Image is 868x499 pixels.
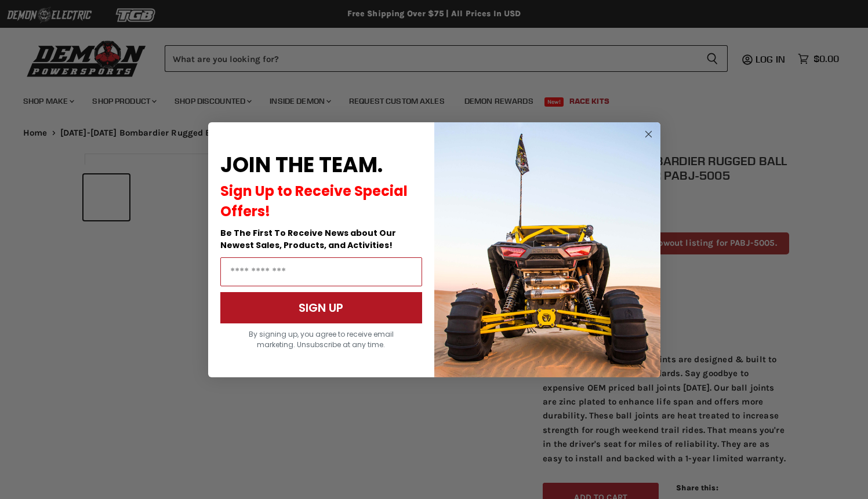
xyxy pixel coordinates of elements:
span: Sign Up to Receive Special Offers! [220,181,408,221]
span: Be The First To Receive News about Our Newest Sales, Products, and Activities! [220,227,396,251]
input: Email Address [220,257,422,286]
img: a9095488-b6e7-41ba-879d-588abfab540b.jpeg [434,122,660,377]
button: Close dialog [641,127,656,141]
span: JOIN THE TEAM. [220,150,383,180]
button: SIGN UP [220,292,422,323]
span: By signing up, you agree to receive email marketing. Unsubscribe at any time. [249,329,394,349]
